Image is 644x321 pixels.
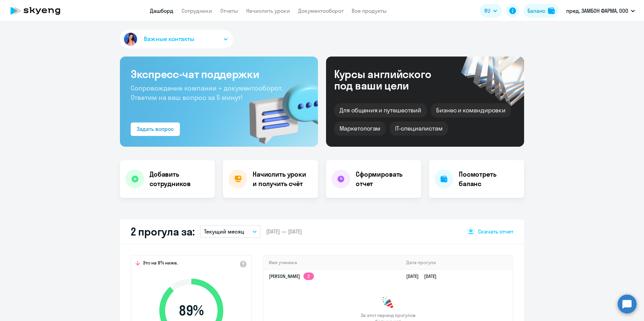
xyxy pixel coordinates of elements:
[431,103,511,117] div: Бизнес и командировки
[334,121,386,136] div: Маркетологам
[352,7,387,14] a: Все продукты
[298,7,344,14] a: Документооборот
[356,170,416,188] h4: Сформировать отчет
[459,170,519,188] h4: Посмотреть баланс
[401,256,513,270] th: Дата прогула
[381,296,395,310] img: congrats
[484,7,490,15] span: RU
[480,4,502,17] button: RU
[303,273,314,280] app-skyeng-badge: 2
[123,31,138,47] img: avatar
[220,7,238,14] a: Отчеты
[239,71,318,147] img: bg-img
[143,260,178,268] span: Это на 9% ниже,
[269,273,314,279] a: [PERSON_NAME]2
[150,7,173,14] a: Дашборд
[523,4,559,17] button: Балансbalance
[204,227,244,236] p: Текущий месяц
[182,7,212,14] a: Сотрудники
[334,103,427,117] div: Для общения и путешествий
[131,67,307,81] h3: Экспресс-чат поддержки
[266,228,302,235] span: [DATE] — [DATE]
[144,35,194,43] span: Важные контакты
[548,7,555,14] img: balance
[200,225,261,238] button: Текущий месяц
[120,30,233,48] button: Важные контакты
[246,7,290,14] a: Начислить уроки
[153,302,230,319] span: 89 %
[527,7,545,15] div: Баланс
[406,273,442,279] a: [DATE][DATE]
[563,3,638,19] button: пред, ЗАМБОН ФАРМА, ООО
[566,7,628,15] p: пред, ЗАМБОН ФАРМА, ООО
[478,228,513,235] span: Скачать отчет
[253,170,311,188] h4: Начислить уроки и получить счёт
[150,170,210,188] h4: Добавить сотрудников
[131,225,195,238] h2: 2 прогула за:
[131,84,283,102] span: Сопровождение компании + документооборот. Ответим на ваш вопрос за 5 минут!
[263,256,401,270] th: Имя ученика
[390,121,448,136] div: IT-специалистам
[131,122,180,136] button: Задать вопрос
[334,68,449,91] div: Курсы английского под ваши цели
[137,125,174,133] div: Задать вопрос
